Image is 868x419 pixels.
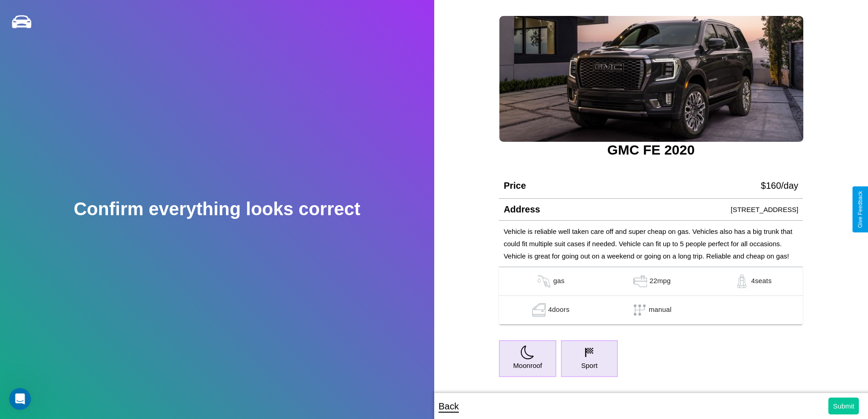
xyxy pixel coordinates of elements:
[581,359,597,372] p: Sport
[828,398,859,414] button: Submit
[499,142,803,158] h3: GMC FE 2020
[631,274,649,288] img: gas
[503,225,798,262] p: Vehicle is reliable well taken care off and super cheap on gas. Vehicles also has a big trunk tha...
[649,274,671,288] p: 22 mpg
[503,181,526,191] h4: Price
[553,274,565,288] p: gas
[731,203,798,216] p: [STREET_ADDRESS]
[503,204,540,215] h4: Address
[513,359,542,372] p: Moonroof
[733,274,751,288] img: gas
[857,191,863,228] div: Give Feedback
[74,199,360,219] h2: Confirm everything looks correct
[530,303,548,317] img: gas
[751,274,771,288] p: 4 seats
[499,267,803,325] table: simple table
[439,398,459,414] p: Back
[9,388,31,410] iframe: Intercom live chat
[649,303,672,317] p: manual
[535,274,553,288] img: gas
[761,177,798,194] p: $ 160 /day
[548,303,570,317] p: 4 doors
